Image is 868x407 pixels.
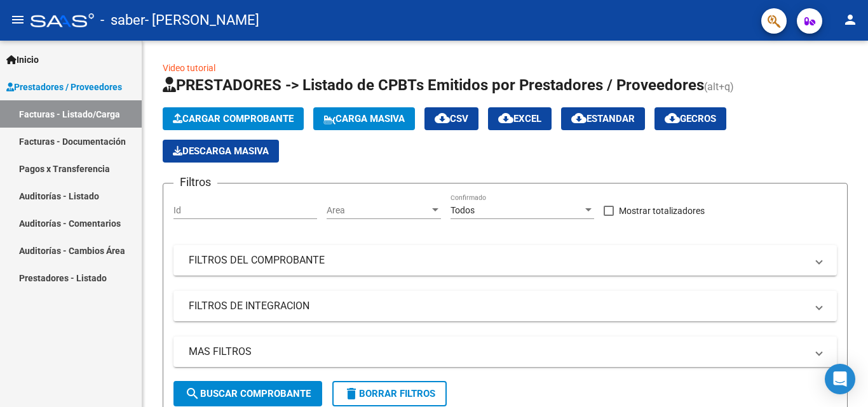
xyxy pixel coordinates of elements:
[313,107,415,130] button: Carga Masiva
[498,113,541,124] span: EXCEL
[163,140,279,163] app-download-masive: Descarga masiva de comprobantes (adjuntos)
[435,113,468,124] span: CSV
[424,107,478,130] button: CSV
[654,107,726,130] button: Gecros
[189,299,806,313] mat-panel-title: FILTROS DE INTEGRACION
[571,110,587,126] mat-icon: cloud_download
[10,12,25,27] mat-icon: menu
[173,113,294,124] span: Cargar Comprobante
[323,113,405,124] span: Carga Masiva
[619,203,705,218] span: Mostrar totalizadores
[173,245,837,276] mat-expansion-panel-header: FILTROS DEL COMPROBANTE
[189,253,806,267] mat-panel-title: FILTROS DEL COMPROBANTE
[498,110,513,126] mat-icon: cloud_download
[189,345,806,359] mat-panel-title: MAS FILTROS
[163,107,304,130] button: Cargar Comprobante
[173,381,322,406] button: Buscar Comprobante
[665,113,716,124] span: Gecros
[665,110,680,126] mat-icon: cloud_download
[145,6,259,34] span: - [PERSON_NAME]
[332,381,447,406] button: Borrar Filtros
[173,173,217,191] h3: Filtros
[488,107,552,130] button: EXCEL
[344,386,359,401] mat-icon: delete
[173,145,269,157] span: Descarga Masiva
[843,12,858,27] mat-icon: person
[173,337,837,367] mat-expansion-panel-header: MAS FILTROS
[344,388,435,399] span: Borrar Filtros
[6,80,122,94] span: Prestadores / Proveedores
[435,110,450,126] mat-icon: cloud_download
[100,6,145,34] span: - saber
[451,205,475,215] span: Todos
[163,140,279,163] button: Descarga Masiva
[173,291,837,321] mat-expansion-panel-header: FILTROS DE INTEGRACION
[163,63,215,73] a: Video tutorial
[163,76,704,94] span: PRESTADORES -> Listado de CPBTs Emitidos por Prestadores / Proveedores
[185,388,311,399] span: Buscar Comprobante
[185,386,200,401] mat-icon: search
[561,107,645,130] button: Estandar
[571,113,635,124] span: Estandar
[825,364,855,394] div: Open Intercom Messenger
[704,81,734,93] span: (alt+q)
[6,53,39,67] span: Inicio
[327,205,430,216] span: Area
